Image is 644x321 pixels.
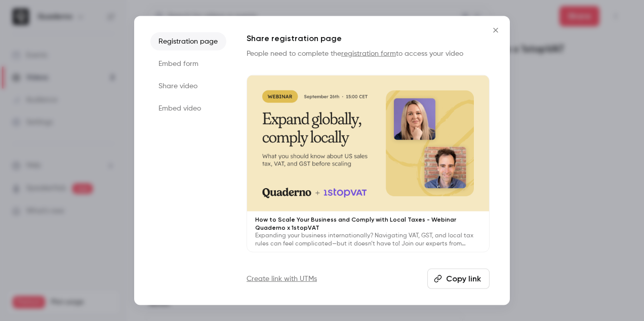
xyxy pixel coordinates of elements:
[150,77,226,95] li: Share video
[427,269,490,289] button: Copy link
[247,75,490,253] a: How to Scale Your Business and Comply with Local Taxes - Webinar Quaderno x 1stopVATExpanding you...
[150,99,226,117] li: Embed video
[150,54,226,73] li: Embed form
[255,232,481,248] p: Expanding your business internationally? Navigating VAT, GST, and local tax rules can feel compli...
[486,20,506,40] button: Close
[341,50,396,57] a: registration form
[247,32,490,44] h1: Share registration page
[247,274,317,284] a: Create link with UTMs
[247,48,490,58] p: People need to complete the to access your video
[150,32,226,50] li: Registration page
[255,216,481,232] p: How to Scale Your Business and Comply with Local Taxes - Webinar Quaderno x 1stopVAT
